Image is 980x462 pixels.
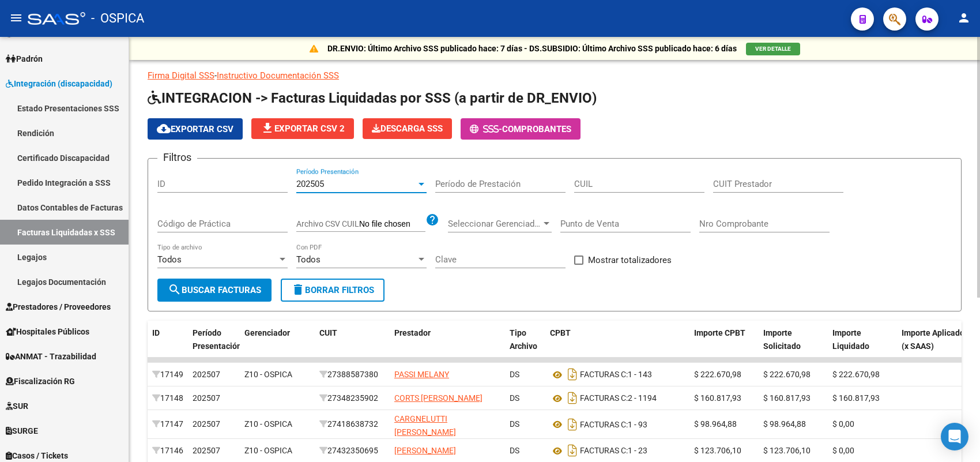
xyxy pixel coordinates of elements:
[251,118,354,139] button: Exportar CSV 2
[6,425,38,437] span: SURGE
[157,254,182,265] span: Todos
[296,254,321,265] span: Todos
[580,446,628,456] span: FACTURAS C:
[315,321,390,371] datatable-header-cell: CUIT
[91,6,144,31] span: - OSPICA
[694,393,741,403] span: $ 160.817,93
[217,70,339,81] a: Instructivo Documentación SSS
[152,368,183,381] div: 17149
[296,179,324,189] span: 202505
[6,52,43,65] span: Padrón
[763,419,806,429] span: $ 98.964,88
[193,370,220,379] span: 202507
[550,415,685,434] div: 1 - 93
[694,328,745,337] span: Importe CPBT
[461,118,581,140] button: -Comprobantes
[240,321,315,371] datatable-header-cell: Gerenciador
[372,123,443,134] span: Descarga SSS
[6,375,75,388] span: Fiscalización RG
[763,370,811,379] span: $ 222.670,98
[941,423,968,450] div: Open Intercom Messenger
[689,321,759,371] datatable-header-cell: Importe CPBT
[565,389,580,407] i: Descargar documento
[244,419,292,429] span: Z10 - OSPICA
[550,328,571,337] span: CPBT
[148,69,962,82] p: -
[394,328,431,337] span: Prestador
[828,321,897,371] datatable-header-cell: Importe Liquidado
[6,350,96,363] span: ANMAT - Trazabilidad
[152,444,183,457] div: 17146
[510,446,519,455] span: DS
[359,219,425,230] input: Archivo CSV CUIL
[157,124,233,134] span: Exportar CSV
[550,365,685,384] div: 1 - 143
[193,446,220,455] span: 202507
[510,393,519,403] span: DS
[363,118,452,139] button: Descarga SSS
[281,279,385,302] button: Borrar Filtros
[319,328,337,337] span: CUIT
[510,328,537,351] span: Tipo Archivo
[193,393,220,403] span: 202507
[291,283,305,296] mat-icon: delete
[580,420,628,429] span: FACTURAS C:
[193,419,220,429] span: 202507
[470,124,502,134] span: -
[319,418,385,431] div: 27418638732
[363,118,452,140] app-download-masive: Descarga masiva de comprobantes (adjuntos)
[152,392,183,405] div: 17148
[394,414,456,437] span: CARGNELUTTI [PERSON_NAME]
[148,321,188,371] datatable-header-cell: ID
[550,389,685,407] div: 2 - 1194
[832,419,854,429] span: $ 0,00
[261,123,345,134] span: Exportar CSV 2
[319,444,385,457] div: 27432350695
[897,321,972,371] datatable-header-cell: Importe Aplicado (x SAAS)
[502,124,571,134] span: Comprobantes
[9,11,23,25] mat-icon: menu
[152,418,183,431] div: 17147
[6,301,111,313] span: Prestadores / Proveedores
[957,11,971,25] mat-icon: person
[244,446,292,455] span: Z10 - OSPICA
[168,283,182,296] mat-icon: search
[157,149,197,166] h3: Filtros
[148,90,597,106] span: INTEGRACION -> Facturas Liquidadas por SSS (a partir de DR_ENVIO)
[157,122,171,136] mat-icon: cloud_download
[510,370,519,379] span: DS
[694,370,741,379] span: $ 222.670,98
[394,393,483,403] span: CORTS [PERSON_NAME]
[188,321,240,371] datatable-header-cell: Período Presentación
[565,365,580,384] i: Descargar documento
[832,393,880,403] span: $ 160.817,93
[565,415,580,434] i: Descargar documento
[832,328,869,351] span: Importe Liquidado
[545,321,689,371] datatable-header-cell: CPBT
[148,118,243,140] button: Exportar CSV
[580,394,628,403] span: FACTURAS C:
[902,328,964,351] span: Importe Aplicado (x SAAS)
[565,441,580,460] i: Descargar documento
[261,121,274,135] mat-icon: file_download
[448,219,541,229] span: Seleccionar Gerenciador
[425,213,439,227] mat-icon: help
[148,70,214,81] a: Firma Digital SSS
[832,446,854,455] span: $ 0,00
[157,279,272,302] button: Buscar Facturas
[244,328,290,337] span: Gerenciador
[291,285,374,295] span: Borrar Filtros
[510,419,519,429] span: DS
[755,46,791,52] span: VER DETALLE
[746,43,800,55] button: VER DETALLE
[193,328,242,351] span: Período Presentación
[763,328,801,351] span: Importe Solicitado
[168,285,261,295] span: Buscar Facturas
[6,77,112,90] span: Integración (discapacidad)
[327,42,737,55] p: DR.ENVIO: Último Archivo SSS publicado hace: 7 días - DS.SUBSIDIO: Último Archivo SSS publicado h...
[6,325,89,338] span: Hospitales Públicos
[694,446,741,455] span: $ 123.706,10
[763,393,811,403] span: $ 160.817,93
[759,321,828,371] datatable-header-cell: Importe Solicitado
[296,219,359,228] span: Archivo CSV CUIL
